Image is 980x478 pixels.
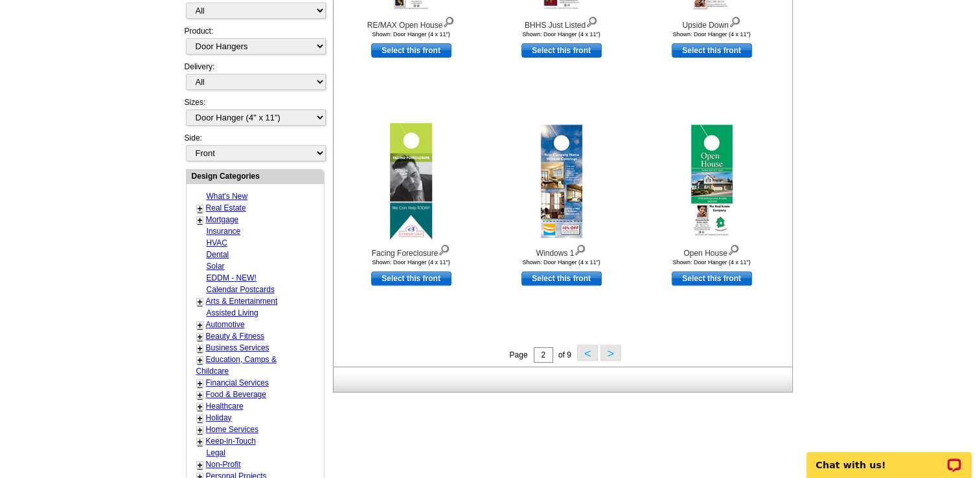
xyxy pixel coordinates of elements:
a: + [198,437,203,447]
img: view design details [729,14,741,28]
a: Real Estate [206,203,246,212]
div: Delivery: [185,61,325,97]
a: + [198,425,203,435]
div: Product: [185,25,325,61]
a: + [198,332,203,342]
img: Windows 1 [541,125,582,238]
a: Financial Services [206,378,269,387]
a: Legal [207,448,225,457]
img: Open House [691,125,733,238]
img: view design details [727,242,740,256]
a: + [198,297,203,307]
div: Upside Down [641,14,783,31]
div: Open House [641,242,783,259]
img: view design details [438,242,450,256]
a: + [198,320,203,330]
a: + [198,413,203,424]
a: Keep-in-Touch [206,437,256,446]
a: What's New [207,192,248,201]
a: HVAC [207,238,227,247]
a: Assisted Living [207,308,258,317]
a: Healthcare [206,402,244,411]
div: Design Categories [187,170,324,182]
img: view design details [574,242,586,256]
a: + [198,355,203,365]
a: use this design [672,271,752,286]
a: Calendar Postcards [207,285,275,294]
div: Shown: Door Hanger (4 x 11") [340,31,483,38]
div: Shown: Door Hanger (4 x 11") [490,31,633,38]
a: use this design [672,43,752,58]
a: Arts & Entertainment [206,297,278,306]
a: Holiday [206,413,232,422]
div: Shown: Door Hanger (4 x 11") [340,259,483,266]
iframe: LiveChat chat widget [798,437,980,478]
div: Facing Foreclosure [340,242,483,259]
a: + [198,215,203,225]
div: BHHS Just Listed [490,14,633,31]
a: use this design [371,271,451,286]
a: use this design [371,43,451,58]
a: + [198,402,203,412]
a: EDDM - NEW! [207,273,256,282]
span: Page [509,350,527,359]
img: Facing Foreclosure [390,123,433,240]
img: view design details [586,14,598,28]
div: Shown: Door Hanger (4 x 11") [490,259,633,266]
div: Side: [185,132,325,163]
span: of 9 [558,350,571,359]
div: RE/MAX Open House [340,14,483,31]
a: Beauty & Fitness [206,332,265,341]
a: Solar [207,262,225,271]
div: Shown: Door Hanger (4 x 11") [641,31,783,38]
a: Education, Camps & Childcare [196,355,277,376]
a: + [198,378,203,389]
a: Food & Beverage [206,390,266,399]
a: Business Services [206,343,269,352]
a: use this design [521,271,602,286]
div: Sizes: [185,97,325,132]
a: Automotive [206,320,245,329]
a: + [198,343,203,354]
a: Non-Profit [206,460,241,469]
a: use this design [521,43,602,58]
button: < [577,345,598,361]
button: > [600,345,621,361]
div: Shown: Door Hanger (4 x 11") [641,259,783,266]
a: Mortgage [206,215,239,224]
a: + [198,460,203,470]
a: + [198,203,203,214]
a: Dental [207,250,229,259]
div: Windows 1 [490,242,633,259]
a: Home Services [206,425,258,434]
img: view design details [442,14,455,28]
a: + [198,390,203,400]
a: Insurance [207,227,241,236]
